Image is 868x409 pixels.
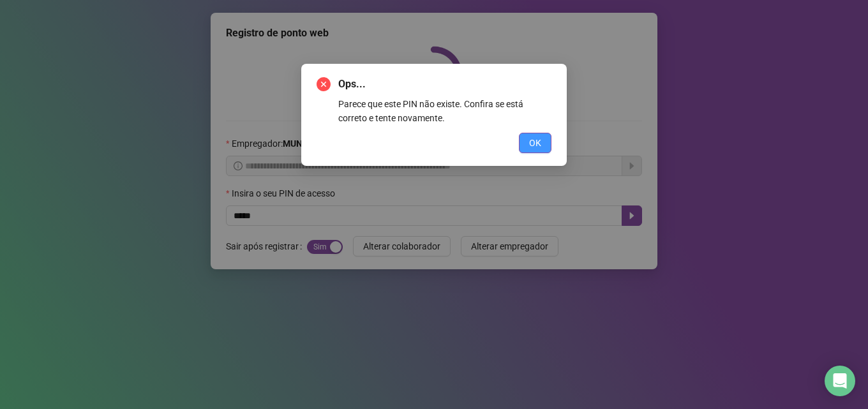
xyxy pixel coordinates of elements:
span: Ops... [338,77,551,92]
span: close-circle [317,77,331,91]
div: Open Intercom Messenger [825,366,855,396]
span: OK [529,136,541,150]
button: OK [519,133,551,153]
div: Parece que este PIN não existe. Confira se está correto e tente novamente. [338,97,551,125]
